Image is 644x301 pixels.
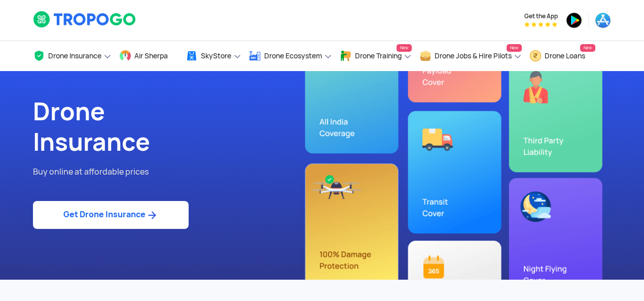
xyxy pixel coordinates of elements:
[340,41,412,71] a: Drone TrainingNew
[33,11,137,28] img: logoHeader.svg
[524,12,558,20] span: Get the App
[435,52,512,60] span: Drone Jobs & Hire Pilots
[397,44,412,52] span: New
[355,52,402,60] span: Drone Training
[595,12,611,28] img: ic_appstore.png
[524,22,557,27] img: App Raking
[529,41,595,71] a: Drone LoansNew
[33,41,112,71] a: Drone Insurance
[580,44,595,52] span: New
[545,52,585,60] span: Drone Loans
[119,41,178,71] a: Air Sherpa
[249,41,332,71] a: Drone Ecosystem
[33,165,314,179] p: Buy online at affordable prices
[134,52,168,60] span: Air Sherpa
[201,52,231,60] span: SkyStore
[33,201,189,229] a: Get Drone Insurance
[419,41,522,71] a: Drone Jobs & Hire PilotsNew
[146,209,158,221] img: ic_arrow_forward_blue.svg
[48,52,101,60] span: Drone Insurance
[186,41,241,71] a: SkyStore
[264,52,322,60] span: Drone Ecosystem
[33,96,314,157] h1: Drone Insurance
[566,12,582,28] img: ic_playstore.png
[507,44,522,52] span: New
